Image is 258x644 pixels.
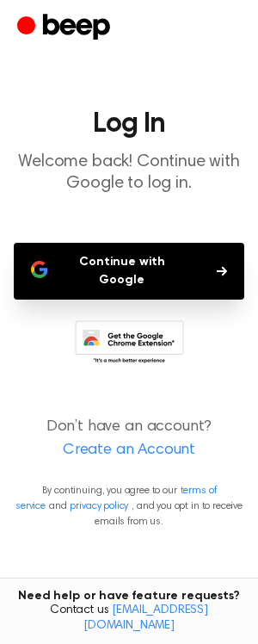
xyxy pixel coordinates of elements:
[17,11,114,45] a: Beep
[14,483,244,529] p: By continuing, you agree to our and , and you opt in to receive emails from us.
[14,152,244,195] p: Welcome back! Continue with Google to log in.
[70,501,128,511] a: privacy policy
[14,243,244,300] button: Continue with Google
[14,416,244,462] p: Don’t have an account?
[17,439,241,462] a: Create an Account
[83,604,208,632] a: [EMAIL_ADDRESS][DOMAIN_NAME]
[14,110,244,138] h1: Log In
[10,604,248,634] span: Contact us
